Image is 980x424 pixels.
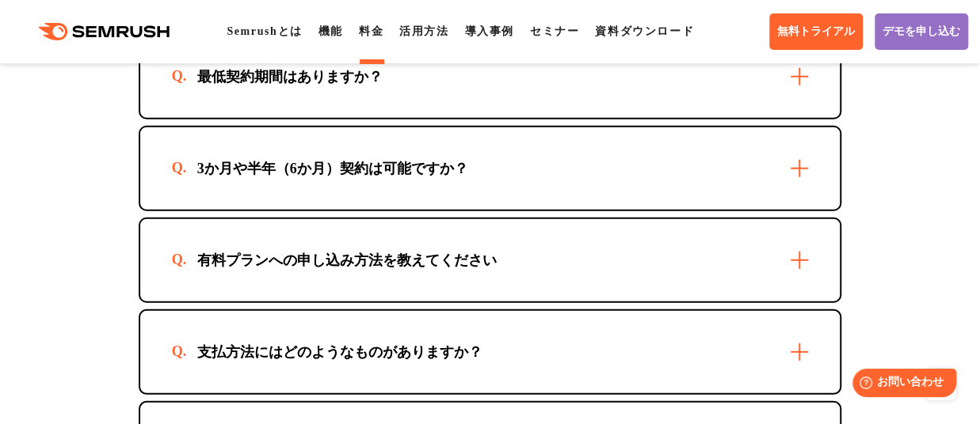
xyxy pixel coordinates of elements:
[399,25,448,37] a: 活用方法
[359,25,383,37] a: 料金
[839,362,963,407] iframe: Help widget launcher
[227,25,302,37] a: Semrushとは
[172,251,522,270] div: 有料プランへの申し込み方法を教えてください
[595,25,694,37] a: 資料ダウンロード
[769,13,863,50] a: 無料トライアル
[172,343,508,362] div: 支払方法にはどのようなものがありますか？
[777,25,855,39] span: 無料トライアル
[172,67,408,86] div: 最低契約期間はありますか？
[464,25,513,37] a: 導入事例
[883,25,960,39] span: デモを申し込む
[172,159,494,178] div: 3か月や半年（6か月）契約は可能ですか？
[875,13,968,50] a: デモを申し込む
[530,25,579,37] a: セミナー
[318,25,343,37] a: 機能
